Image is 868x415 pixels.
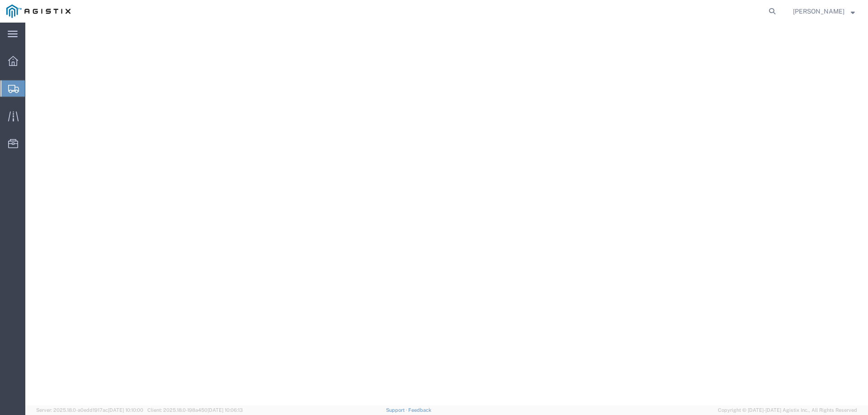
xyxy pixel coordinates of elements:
span: [DATE] 10:06:13 [208,407,243,413]
button: [PERSON_NAME] [793,6,855,17]
img: logo [6,5,71,18]
span: Server: 2025.18.0-a0edd1917ac [36,407,143,413]
iframe: FS Legacy Container [25,23,868,406]
span: [DATE] 10:10:00 [108,407,143,413]
a: Support [386,407,409,413]
span: Client: 2025.18.0-198a450 [147,407,243,413]
span: Jesse Jordan [793,6,844,16]
a: Feedback [408,407,431,413]
span: Copyright © [DATE]-[DATE] Agistix Inc., All Rights Reserved [718,406,857,414]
